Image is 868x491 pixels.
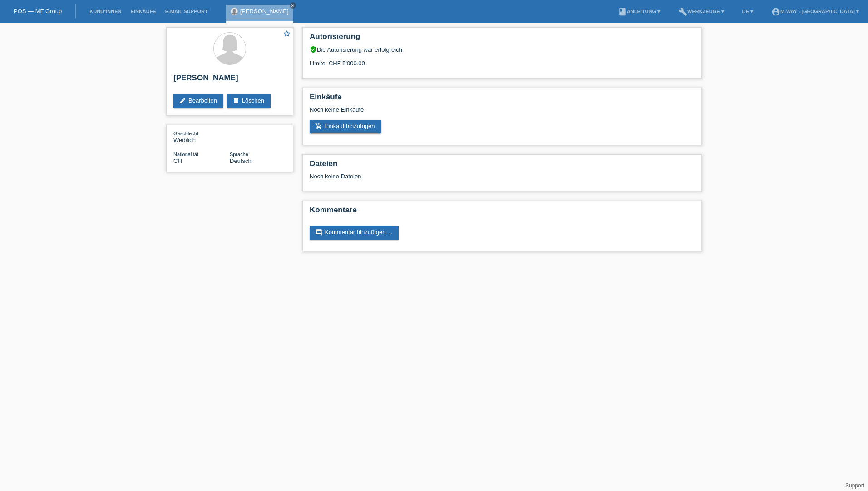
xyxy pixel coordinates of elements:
[283,29,291,38] i: star_border
[310,173,587,180] div: Noch keine Dateien
[310,46,317,53] i: verified_user
[232,97,240,104] i: delete
[173,157,182,164] span: Schweiz
[173,74,286,87] h2: [PERSON_NAME]
[674,9,729,14] a: buildWerkzeuge ▾
[230,157,252,164] span: Deutsch
[678,7,687,16] i: build
[310,206,695,219] h2: Kommentare
[290,2,296,9] a: close
[771,7,780,16] i: account_circle
[310,53,695,67] div: Limite: CHF 5'000.00
[173,94,223,108] a: editBearbeiten
[161,9,212,14] a: E-Mail Support
[315,123,322,130] i: add_shopping_cart
[173,152,198,157] span: Nationalität
[310,32,695,46] h2: Autorisierung
[85,9,126,14] a: Kund*innen
[613,9,665,14] a: bookAnleitung ▾
[767,9,863,14] a: account_circlem-way - [GEOGRAPHIC_DATA] ▾
[283,29,291,39] a: star_border
[310,106,695,120] div: Noch keine Einkäufe
[240,8,289,15] a: [PERSON_NAME]
[310,46,695,53] div: Die Autorisierung war erfolgreich.
[310,120,381,133] a: add_shopping_cartEinkauf hinzufügen
[618,7,627,16] i: book
[14,8,62,15] a: POS — MF Group
[315,229,322,236] i: comment
[310,159,695,173] h2: Dateien
[310,93,695,106] h2: Einkäufe
[230,152,248,157] span: Sprache
[173,131,198,136] span: Geschlecht
[126,9,160,14] a: Einkäufe
[227,94,271,108] a: deleteLöschen
[291,3,295,8] i: close
[845,482,864,489] a: Support
[310,226,399,240] a: commentKommentar hinzufügen ...
[173,130,230,143] div: Weiblich
[179,97,186,104] i: edit
[738,9,758,14] a: DE ▾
